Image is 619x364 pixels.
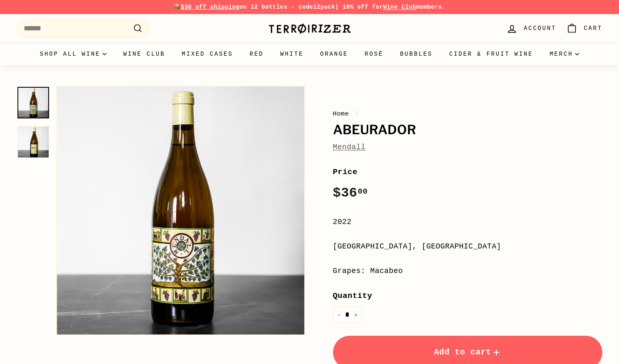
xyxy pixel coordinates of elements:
a: Wine Club [115,43,173,65]
a: Account [501,16,561,41]
a: Rosé [356,43,392,65]
a: Mixed Cases [173,43,241,65]
div: [GEOGRAPHIC_DATA], [GEOGRAPHIC_DATA] [333,241,603,253]
h1: Abeurador [333,123,603,137]
label: Price [333,166,603,178]
summary: Shop all wine [32,43,115,65]
a: Mendall [333,143,366,151]
span: Account [524,24,556,33]
span: Cart [584,24,602,33]
a: White [272,43,312,65]
span: $36 [333,185,368,201]
a: Cart [561,16,607,41]
a: Abeurador [17,87,49,118]
sup: 00 [358,187,367,196]
p: 📦 on 12 bottles - code | 10% off for members. [17,2,602,12]
a: Orange [312,43,356,65]
div: 2022 [333,216,603,228]
span: Add to cart [434,347,501,357]
button: Reduce item quantity by one [333,306,345,323]
nav: breadcrumbs [333,109,603,119]
a: Cider & Fruit Wine [441,43,542,65]
a: Red [241,43,272,65]
a: Bubbles [392,43,441,65]
label: Quantity [333,290,603,302]
img: Abeurador [17,126,49,158]
button: Increase item quantity by one [350,306,362,323]
span: $30 off shipping [181,4,240,10]
summary: Merch [541,43,587,65]
span: / [353,110,361,118]
strong: 12pack [313,4,335,10]
a: Wine Club [383,4,416,10]
input: quantity [333,306,362,323]
div: Grapes: Macabeo [333,265,603,277]
a: Home [333,110,349,118]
